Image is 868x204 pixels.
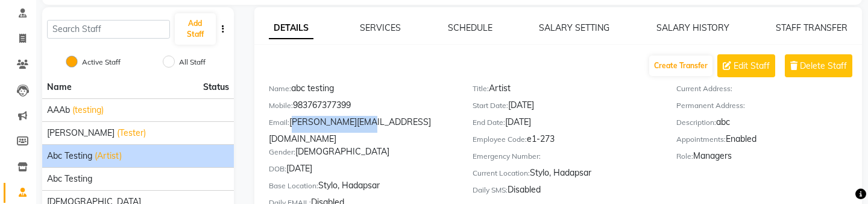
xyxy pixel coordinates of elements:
a: SALARY SETTING [539,22,609,33]
label: Current Address: [676,83,732,94]
span: (testing) [72,104,104,116]
label: Description: [676,117,716,128]
label: Gender: [269,147,295,158]
span: Abc testing [47,173,92,185]
input: Search Staff [47,20,170,39]
div: abc [676,116,862,133]
button: Edit Staff [717,54,775,77]
a: DETAILS [269,18,313,39]
span: (Artist) [95,150,122,162]
div: abc testing [269,82,454,99]
div: [DATE] [473,116,658,133]
label: Title: [473,83,489,94]
span: Edit Staff [734,60,770,72]
div: [PERSON_NAME][EMAIL_ADDRESS][DOMAIN_NAME] [269,116,454,145]
label: Employee Code: [473,134,527,145]
div: Stylo, Hadapsar [269,179,454,196]
label: Emergency Number: [473,151,541,162]
label: Role: [676,151,693,162]
span: Delete Staff [800,60,847,72]
div: [DATE] [473,99,658,116]
label: Mobile: [269,100,293,111]
label: Base Location: [269,180,318,191]
label: DOB: [269,164,286,174]
div: e1-273 [473,133,658,150]
label: All Staff [179,57,206,68]
a: SALARY HISTORY [656,22,729,33]
div: [DATE] [269,162,454,179]
div: Artist [473,82,658,99]
span: Status [203,81,229,94]
button: Create Transfer [649,56,712,76]
label: Permanent Address: [676,100,745,111]
div: [DEMOGRAPHIC_DATA] [269,145,454,162]
div: Enabled [676,133,862,150]
label: End Date: [473,117,505,128]
a: SERVICES [360,22,401,33]
div: Stylo, Hadapsar [473,167,658,183]
div: 983767377399 [269,99,454,116]
span: abc testing [47,150,92,162]
label: Active Staff [82,57,121,68]
div: Managers [676,150,862,167]
label: Appointments: [676,134,726,145]
div: Disabled [473,183,658,200]
button: Delete Staff [785,54,852,77]
label: Name: [269,83,291,94]
a: SCHEDULE [448,22,492,33]
label: Start Date: [473,100,508,111]
a: STAFF TRANSFER [776,22,848,33]
span: [PERSON_NAME] [47,127,115,139]
label: Daily SMS: [473,185,508,196]
span: (Tester) [117,127,146,139]
span: AAAb [47,104,70,116]
span: Name [47,81,72,92]
label: Email: [269,117,289,128]
button: Add Staff [175,13,216,45]
label: Current Location: [473,168,530,179]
